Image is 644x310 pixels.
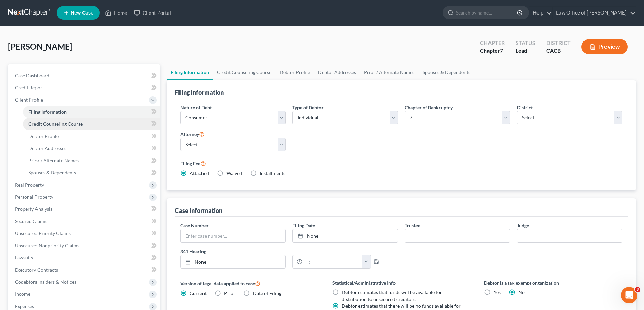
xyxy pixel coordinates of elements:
span: New Case [71,10,93,16]
span: 7 [500,47,503,54]
a: Prior / Alternate Names [23,154,160,167]
span: Waived [226,170,242,176]
div: District [546,39,571,47]
label: Filing Date [292,222,315,229]
span: Debtor Addresses [28,145,66,151]
a: Filing Information [167,64,213,80]
a: Property Analysis [9,203,160,215]
span: Unsecured Nonpriority Claims [15,243,79,248]
span: Income [15,291,30,297]
a: Unsecured Nonpriority Claims [9,239,160,252]
a: Client Portal [130,7,174,19]
a: Filing Information [23,106,160,118]
div: CACB [546,47,571,55]
span: Prior [224,290,235,296]
span: Filing Information [28,109,67,115]
div: Status [516,39,535,47]
a: Debtor Profile [23,130,160,142]
a: Prior / Alternate Names [360,64,419,80]
a: Lawsuits [9,252,160,264]
a: Debtor Addresses [23,142,160,154]
label: Trustee [405,222,420,229]
input: -- : -- [302,255,363,268]
a: Unsecured Priority Claims [9,227,160,239]
span: Property Analysis [15,206,52,212]
a: Case Dashboard [9,69,160,82]
span: Executory Contracts [15,267,58,273]
label: Chapter of Bankruptcy [405,104,453,111]
span: Attached [190,170,209,176]
a: Debtor Addresses [314,64,360,80]
span: Date of Filing [253,290,281,296]
span: Yes [494,289,501,295]
span: Secured Claims [15,218,47,224]
a: Home [102,7,130,19]
iframe: Intercom live chat [621,287,637,303]
span: Current [190,290,207,296]
button: Preview [581,39,628,54]
label: Filing Fee [180,159,622,167]
div: Lead [516,47,535,55]
label: Judge [517,222,529,229]
a: Credit Report [9,82,160,94]
div: Filing Information [175,88,224,96]
a: Debtor Profile [276,64,314,80]
span: Spouses & Dependents [28,170,76,175]
span: [PERSON_NAME] [8,41,72,51]
a: Help [529,7,552,19]
a: Spouses & Dependents [23,167,160,179]
a: Credit Counseling Course [23,118,160,130]
input: Search by name... [456,6,518,19]
span: Client Profile [15,97,43,103]
label: District [517,104,533,111]
span: Expenses [15,303,34,309]
span: Real Property [15,182,44,188]
span: Case Dashboard [15,73,49,78]
div: Chapter [480,39,505,47]
span: Unsecured Priority Claims [15,230,71,236]
span: Installments [260,170,285,176]
a: Executory Contracts [9,264,160,276]
a: Spouses & Dependents [419,64,474,80]
div: Case Information [175,206,222,215]
a: None [181,255,285,268]
span: Credit Counseling Course [28,121,83,127]
a: Credit Counseling Course [213,64,276,80]
span: Debtor estimates that funds will be available for distribution to unsecured creditors. [342,289,442,302]
span: Personal Property [15,194,53,200]
label: Version of legal data applied to case [180,279,318,287]
input: -- [405,229,510,242]
label: Debtor is a tax exempt organization [484,279,622,286]
label: Attorney [180,130,205,138]
div: Chapter [480,47,505,55]
span: Prior / Alternate Names [28,158,79,163]
label: Case Number [180,222,209,229]
label: Statistical/Administrative Info [332,279,471,286]
span: Credit Report [15,85,44,90]
input: -- [517,229,622,242]
span: 3 [635,287,640,292]
span: Codebtors Insiders & Notices [15,279,76,285]
span: No [518,289,525,295]
span: Debtor Profile [28,133,59,139]
label: 341 Hearing [177,248,401,255]
label: Nature of Debt [180,104,212,111]
span: Lawsuits [15,255,33,260]
label: Type of Debtor [292,104,324,111]
a: Secured Claims [9,215,160,227]
a: Law Office of [PERSON_NAME] [553,7,636,19]
a: None [293,229,398,242]
input: Enter case number... [181,229,285,242]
